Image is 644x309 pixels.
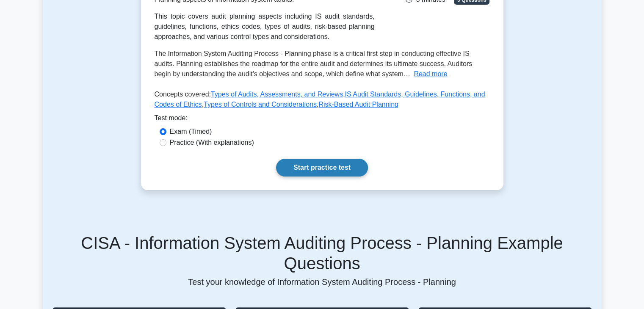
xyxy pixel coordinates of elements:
span: The Information System Auditing Process - Planning phase is a critical first step in conducting e... [155,50,473,77]
label: Practice (With explanations) [170,138,254,148]
p: Test your knowledge of Information System Auditing Process - Planning [53,277,591,287]
a: Types of Audits, Assessments, and Reviews [211,91,343,98]
a: Start practice test [276,159,368,177]
div: This topic covers audit planning aspects including IS audit standards, guidelines, functions, eth... [155,11,375,42]
a: Types of Controls and Considerations [204,101,317,108]
a: Risk-Based Audit Planning [318,101,398,108]
button: Read more [414,69,447,79]
h5: CISA - Information System Auditing Process - Planning Example Questions [53,233,591,273]
div: Test mode: [155,113,490,127]
p: Concepts covered: , , , [155,89,490,113]
label: Exam (Timed) [170,127,212,137]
